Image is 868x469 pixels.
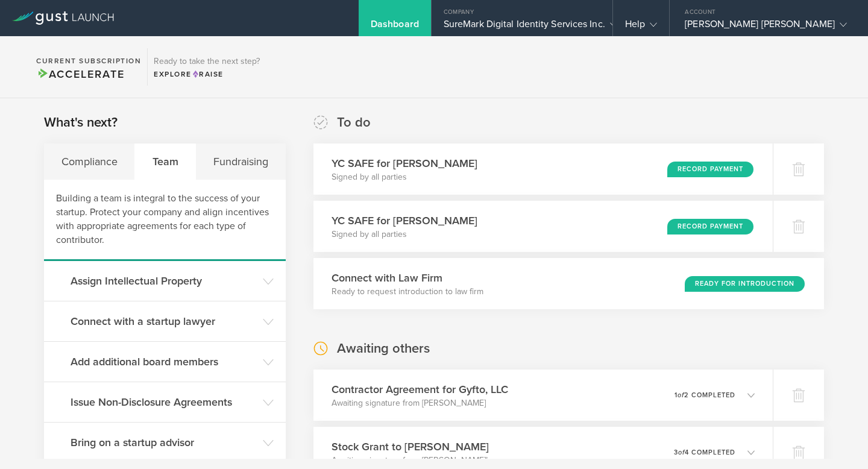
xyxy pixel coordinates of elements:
[313,258,824,309] div: Connect with Law FirmReady to request introduction to law firmReady for Introduction
[667,219,753,234] div: Record Payment
[332,382,508,397] h3: Contractor Agreement for Gyfto, LLC
[332,439,522,455] h3: Stock Grant to [PERSON_NAME]
[154,57,260,66] h3: Ready to take the next step?
[667,162,753,177] div: Record Payment
[332,228,477,241] p: Signed by all parties
[685,276,805,292] div: Ready for Introduction
[71,435,257,450] h3: Bring on a startup advisor
[332,213,477,228] h3: YC SAFE for [PERSON_NAME]
[332,156,477,171] h3: YC SAFE for [PERSON_NAME]
[192,70,224,78] span: Raise
[332,171,477,183] p: Signed by all parties
[674,449,735,456] p: 3 4 completed
[332,397,508,409] p: Awaiting signature from [PERSON_NAME]
[71,313,257,329] h3: Connect with a startup lawyer
[44,114,118,131] h2: What's next?
[135,143,196,180] div: Team
[71,354,257,370] h3: Add additional board members
[678,391,684,399] em: of
[196,143,285,180] div: Fundraising
[313,143,773,195] div: YC SAFE for [PERSON_NAME]Signed by all partiesRecord Payment
[625,18,657,36] div: Help
[71,273,257,289] h3: Assign Intellectual Property
[44,180,286,261] div: Building a team is integral to the success of your startup. Protect your company and align incent...
[332,286,483,298] p: Ready to request introduction to law firm
[154,69,260,80] div: Explore
[332,270,483,286] h3: Connect with Law Firm
[444,18,600,36] div: SureMark Digital Identity Services Inc.
[371,18,419,36] div: Dashboard
[332,455,522,467] p: Awaiting signature from [PERSON_NAME]’s spouse
[147,48,266,86] div: Ready to take the next step?ExploreRaise
[678,449,685,456] em: of
[675,392,735,398] p: 1 2 completed
[36,68,124,81] span: Accelerate
[337,340,430,357] h2: Awaiting others
[337,114,371,131] h2: To do
[313,201,773,252] div: YC SAFE for [PERSON_NAME]Signed by all partiesRecord Payment
[36,57,141,65] h2: Current Subscription
[44,143,135,180] div: Compliance
[71,394,257,410] h3: Issue Non-Disclosure Agreements
[685,18,847,36] div: [PERSON_NAME] [PERSON_NAME]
